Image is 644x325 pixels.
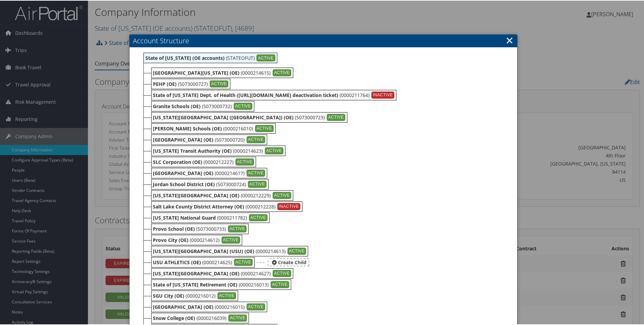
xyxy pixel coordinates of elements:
div: ACTIVE [256,54,275,61]
div: ACTIVE [235,158,254,165]
div: (0000216015) [151,301,268,311]
div: ACTIVE [255,124,274,132]
div: ACTIVE [287,247,306,254]
div: (5073000723) [151,111,348,122]
div: (STATEOFUT) [143,52,277,62]
b: PEHP (OE) [153,80,177,86]
div: ACTIVE [210,80,229,87]
b: [GEOGRAPHIC_DATA] (OE) [153,303,214,309]
div: ACTIVE [234,102,253,109]
b: State of [US_STATE] Retirement (OE) [153,281,238,287]
div: (0000212227) [151,156,256,167]
div: ACTIVE [273,191,292,199]
div: (0000216010) [151,123,276,133]
b: [GEOGRAPHIC_DATA] (OE) [153,169,214,176]
div: (0000216013) [151,279,292,289]
div: INACTIVE [371,91,395,98]
div: (0000214627) [151,268,294,278]
div: ACTIVE [271,280,290,288]
div: (0000214617) [151,167,268,178]
div: (5073000720) [151,134,268,144]
div: (0000211782) [151,212,270,222]
div: ACTIVE [247,135,266,143]
b: SLC Corporation (OE) [153,158,203,165]
div: (0000216012) [151,290,238,300]
div: (0000214623) [151,145,286,155]
b: Granite Schools (OE) [153,102,201,109]
div: ACTIVE [265,147,284,154]
div: (0000216039) [151,312,249,323]
div: (0000214625) [151,256,255,267]
b: [PERSON_NAME] Schools (OE) [153,125,222,131]
div: ACTIVE [327,113,346,121]
b: State of [US_STATE] (OE accounts) [145,54,225,60]
div: ACTIVE [247,303,266,310]
div: ACTIVE [222,236,240,243]
b: [US_STATE][GEOGRAPHIC_DATA] (OE) [153,192,240,198]
b: Provo School (OE) [153,225,195,231]
div: (0000214612) [151,234,243,245]
b: [US_STATE][GEOGRAPHIC_DATA] (USU) (OE) [153,247,255,254]
div: (0000211764) [151,89,397,100]
b: Salt Lake County District Attorney (OE) [153,203,245,209]
div: ACTIVE [247,169,266,176]
div: ACTIVE [228,225,247,232]
b: [GEOGRAPHIC_DATA] (OE) [153,136,214,142]
b: [US_STATE][GEOGRAPHIC_DATA] ([GEOGRAPHIC_DATA]) (OE) [153,114,294,120]
div: (0000214615) [151,67,294,77]
div: ACTIVE [217,292,236,299]
b: Jordan School District (OE) [153,180,215,187]
b: [US_STATE] Transit Authority (OE) [153,147,232,153]
div: (5073000727) [151,78,231,89]
div: (5073000724) [151,178,269,189]
b: State of [US_STATE] Dept. of Health ([URL][DOMAIN_NAME] deactivation ticket) [153,91,339,98]
div: (5073000732) [151,100,255,111]
div: INACTIVE [277,202,301,210]
b: [US_STATE] National Guard [153,214,216,220]
b: Snow College (OE) [153,314,195,321]
div: (5073000733) [151,223,249,233]
b: USU ATHLETICS (OE) [153,258,201,265]
div: Create Child [268,258,309,266]
div: ACTIVE [248,180,267,187]
div: (0000214613) [151,245,308,256]
h3: Account Structure [130,34,517,47]
b: SGU City (OE) [153,292,185,298]
div: ACTIVE [228,314,247,321]
a: × [506,33,513,46]
div: ACTIVE [273,269,292,277]
div: (0000212229) [151,190,294,200]
div: ACTIVE [249,214,268,221]
b: [US_STATE][GEOGRAPHIC_DATA] (OE) [153,270,240,276]
div: ACTIVE [273,69,292,76]
b: [GEOGRAPHIC_DATA][US_STATE] (OE) [153,69,240,75]
div: ACTIVE [234,258,253,266]
div: (0000212228) [151,201,303,211]
b: Provo City (OE) [153,236,189,243]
